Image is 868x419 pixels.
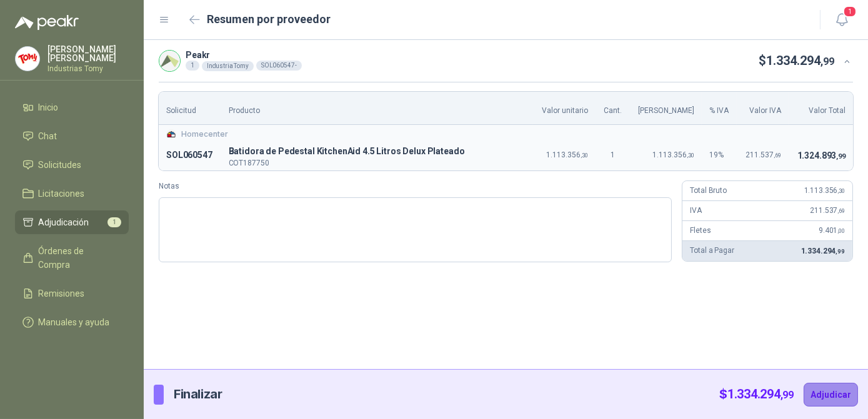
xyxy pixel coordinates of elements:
a: Inicio [15,96,129,119]
p: [PERSON_NAME] [PERSON_NAME] [47,45,129,62]
span: 1.334.294 [727,387,794,402]
p: COT187750 [229,159,526,167]
span: 211.537 [810,206,845,215]
span: 1 [107,217,121,227]
th: % IVA [702,92,737,125]
p: Total a Pagar [690,245,734,257]
span: 1.113.356 [804,186,845,195]
th: Valor IVA [737,92,788,125]
span: 1.334.294 [767,53,835,68]
p: IVA [690,205,702,217]
a: Manuales y ayuda [15,310,129,334]
span: 1.324.893 [797,150,846,160]
div: Homecenter [166,129,846,140]
a: Chat [15,124,129,148]
div: 1 [186,61,199,71]
p: Fletes [690,225,711,237]
p: Peakr [186,51,302,59]
a: Remisiones [15,282,129,305]
span: Manuales y ayuda [39,315,110,329]
p: B [229,144,526,159]
p: SOL060547 [166,148,214,163]
span: Batidora de Pedestal KitchenAid 4.5 Litros Delux Plateado [229,144,526,159]
th: Valor unitario [533,92,596,125]
span: Licitaciones [39,187,85,200]
span: 1.334.294 [801,247,845,255]
span: Solicitudes [39,158,82,172]
span: ,99 [836,152,846,160]
th: Producto [221,92,534,125]
p: $ [759,51,835,71]
span: 211.537 [746,150,781,159]
th: Cant. [596,92,629,125]
span: ,30 [581,152,588,159]
a: Adjudicación1 [15,210,129,234]
span: ,99 [836,248,845,255]
img: Logo peakr [15,15,79,30]
img: Company Logo [16,47,39,71]
img: Company Logo [166,129,176,139]
h2: Resumen por proveedor [207,11,331,28]
span: ,99 [821,56,835,67]
span: ,30 [837,187,845,194]
a: Órdenes de Compra [15,239,129,277]
div: SOL060547 - [256,61,302,71]
span: ,99 [781,389,794,401]
p: Total Bruto [690,185,726,197]
p: $ [719,385,794,404]
span: Órdenes de Compra [39,244,117,272]
span: ,00 [837,227,845,234]
span: ,30 [687,152,694,159]
button: Adjudicar [804,383,858,407]
td: 19 % [702,140,737,170]
span: 1.113.356 [652,150,694,159]
span: Remisiones [39,287,85,300]
th: Solicitud [159,92,221,125]
span: 1.113.356 [546,150,588,159]
th: [PERSON_NAME] [629,92,702,125]
label: Notas [159,180,672,192]
th: Valor Total [789,92,853,125]
a: Licitaciones [15,182,129,205]
img: Company Logo [159,51,180,71]
a: Solicitudes [15,153,129,177]
span: ,69 [774,152,781,159]
span: Adjudicación [39,215,89,229]
span: 9.401 [819,226,845,235]
span: 1 [843,6,857,17]
p: Finalizar [174,385,222,404]
p: Industrias Tomy [47,65,129,72]
button: 1 [831,9,853,31]
div: Industria Tomy [202,61,254,71]
td: 1 [596,140,629,170]
span: Inicio [39,101,59,114]
span: Chat [39,129,57,143]
span: ,69 [837,207,845,214]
